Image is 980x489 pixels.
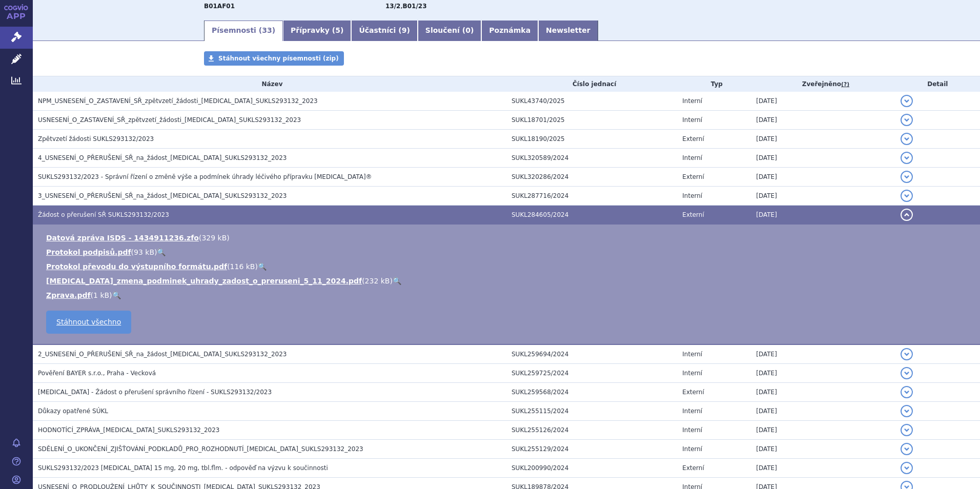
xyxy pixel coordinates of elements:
[751,421,895,440] td: [DATE]
[682,407,702,415] span: Interní
[218,55,339,62] span: Stáhnout všechny písemnosti (zip)
[46,262,227,271] a: Protokol převodu do výstupního formátu.pdf
[751,168,895,187] td: [DATE]
[481,21,538,41] a: Poznámka
[682,192,702,199] span: Interní
[682,211,704,218] span: Externí
[38,154,287,161] span: 4_USNESENÍ_O_PŘERUŠENÍ_SŘ_na_žádost_XARELTO_SUKLS293132_2023
[506,440,677,459] td: SUKL255129/2024
[751,149,895,168] td: [DATE]
[38,211,169,218] span: Žádost o přerušení SŘ SUKLS293132/2023
[365,277,390,285] span: 232 kB
[506,76,677,92] th: Číslo jednací
[901,386,913,398] button: detail
[335,26,340,34] span: 5
[262,26,272,34] span: 33
[682,445,702,453] span: Interní
[201,234,227,242] span: 329 kB
[46,277,362,285] a: [MEDICAL_DATA]_zmena_podminek_uhrady_zadost_o_preruseni_5_11_2024.pdf
[93,291,109,299] span: 1 kB
[682,426,702,434] span: Interní
[46,290,970,300] li: ( )
[751,440,895,459] td: [DATE]
[901,424,913,436] button: detail
[901,171,913,183] button: detail
[751,111,895,130] td: [DATE]
[901,209,913,221] button: detail
[751,402,895,421] td: [DATE]
[38,370,156,377] span: Pověření BAYER s.r.o., Praha - Vecková
[901,443,913,455] button: detail
[682,173,704,180] span: Externí
[682,351,702,358] span: Interní
[33,76,506,92] th: Název
[901,152,913,164] button: detail
[751,344,895,364] td: [DATE]
[901,190,913,202] button: detail
[506,187,677,206] td: SUKL287716/2024
[682,464,704,472] span: Externí
[506,421,677,440] td: SUKL255126/2024
[751,459,895,478] td: [DATE]
[393,277,401,285] a: 🔍
[506,383,677,402] td: SUKL259568/2024
[751,206,895,225] td: [DATE]
[38,192,287,199] span: 3_USNESENÍ_O_PŘERUŠENÍ_SŘ_na_žádost_XARELTO_SUKLS293132_2023
[46,291,91,299] a: Zprava.pdf
[901,95,913,107] button: detail
[901,367,913,379] button: detail
[204,51,344,66] a: Stáhnout všechny písemnosti (zip)
[351,21,417,41] a: Účastníci (9)
[230,262,255,271] span: 116 kB
[677,76,751,92] th: Typ
[204,3,235,10] strong: RIVAROXABAN
[901,114,913,126] button: detail
[418,21,481,41] a: Sloučení (0)
[751,383,895,402] td: [DATE]
[38,97,318,105] span: NPM_USNESENÍ_O_ZASTAVENÍ_SŘ_zpětvzetí_žádosti_XARELTO_SUKLS293132_2023
[751,92,895,111] td: [DATE]
[38,116,301,124] span: USNESENÍ_O_ZASTAVENÍ_SŘ_zpětvzetí_žádosti_XARELTO_SUKLS293132_2023
[46,261,970,272] li: ( )
[682,135,704,142] span: Externí
[465,26,471,34] span: 0
[38,135,154,142] span: Zpětvzetí žádosti SUKLS293132/2023
[38,426,220,434] span: HODNOTÍCÍ_ZPRÁVA_XARELTO_SUKLS293132_2023
[112,291,121,299] a: 🔍
[134,248,154,256] span: 93 kB
[682,370,702,377] span: Interní
[403,3,427,10] strong: gatrany a xabany vyšší síly
[46,234,199,242] a: Datová zpráva ISDS - 1434911236.zfo
[506,149,677,168] td: SUKL320589/2024
[46,247,970,257] li: ( )
[506,364,677,383] td: SUKL259725/2024
[38,173,372,180] span: SUKLS293132/2023 - Správní řízení o změně výše a podmínek úhrady léčivého přípravku XARELTO®
[682,97,702,105] span: Interní
[841,81,849,88] abbr: (?)
[38,445,363,453] span: SDĚLENÍ_O_UKONČENÍ_ZJIŠŤOVÁNÍ_PODKLADŮ_PRO_ROZHODNUTÍ_XARELTO_SUKLS293132_2023
[895,76,980,92] th: Detail
[682,116,702,124] span: Interní
[204,21,283,41] a: Písemnosti (33)
[901,133,913,145] button: detail
[506,92,677,111] td: SUKL43740/2025
[385,3,400,10] strong: léčiva k terapii nebo k profylaxi tromboembolických onemocnění, přímé inhibitory faktoru Xa a tro...
[751,187,895,206] td: [DATE]
[46,311,131,334] a: Stáhnout všechno
[506,402,677,421] td: SUKL255115/2024
[46,233,970,243] li: ( )
[46,276,970,286] li: ( )
[38,464,328,472] span: SUKLS293132/2023 Xarelto 15 mg, 20 mg, tbl.flm. - odpověď na výzvu k součinnosti
[901,348,913,360] button: detail
[46,248,131,256] a: Protokol podpisů.pdf
[283,21,351,41] a: Přípravky (5)
[751,364,895,383] td: [DATE]
[157,248,166,256] a: 🔍
[538,21,598,41] a: Newsletter
[506,130,677,149] td: SUKL18190/2025
[751,76,895,92] th: Zveřejněno
[38,389,272,396] span: XARELTO - Žádost o přerušení správního řízení - SUKLS293132/2023
[506,111,677,130] td: SUKL18701/2025
[506,206,677,225] td: SUKL284605/2024
[38,407,108,415] span: Důkazy opatřené SÚKL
